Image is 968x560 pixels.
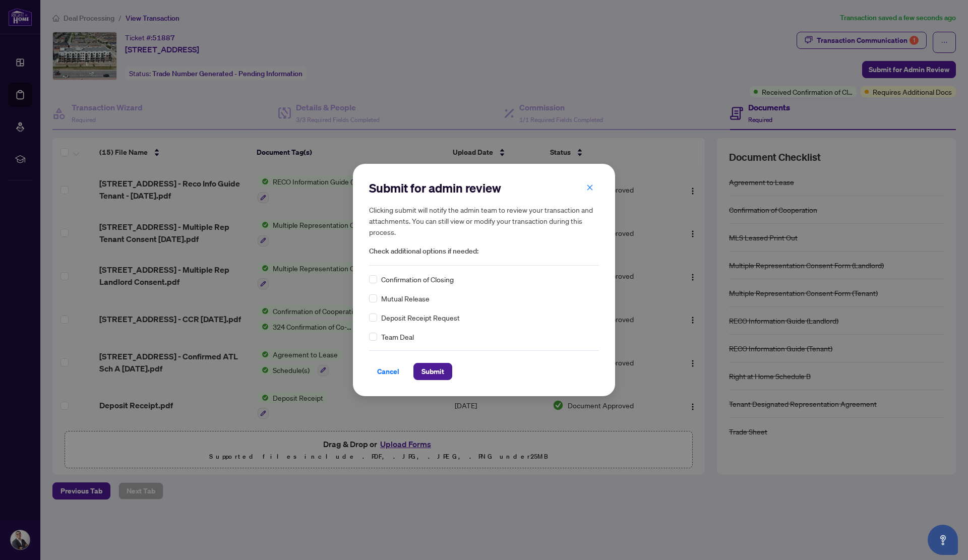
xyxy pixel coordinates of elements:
[421,363,444,380] span: Submit
[928,525,958,555] button: Open asap
[413,363,452,380] button: Submit
[369,180,599,196] h2: Submit for admin review
[381,293,430,304] span: Mutual Release
[377,363,399,380] span: Cancel
[381,312,460,323] span: Deposit Receipt Request
[369,363,407,380] button: Cancel
[369,245,599,257] span: Check additional options if needed:
[369,204,599,237] h5: Clicking submit will notify the admin team to review your transaction and attachments. You can st...
[586,184,593,191] span: close
[381,331,414,342] span: Team Deal
[381,274,454,285] span: Confirmation of Closing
